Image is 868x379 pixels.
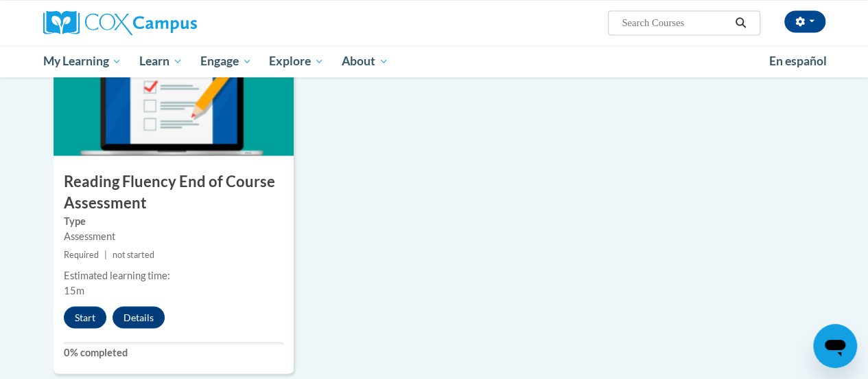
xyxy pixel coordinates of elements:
span: Learn [139,53,183,69]
span: Engage [200,53,252,69]
a: Learn [130,45,191,77]
button: Details [113,306,165,328]
input: Search Courses [620,14,730,31]
span: Required [64,249,99,259]
button: Account Settings [784,10,825,32]
span: | [104,249,107,259]
span: Explore [269,53,324,69]
span: not started [113,249,154,259]
iframe: Button to launch messaging window [813,324,857,368]
button: Start [64,306,106,328]
a: Engage [191,45,261,77]
h3: Reading Fluency End of Course Assessment [54,171,294,213]
label: 0% completed [64,345,283,360]
a: About [333,45,397,77]
img: Cox Campus [43,10,197,35]
span: 15m [64,284,84,296]
span: En español [769,54,827,68]
div: Assessment [64,228,283,243]
a: Explore [260,45,333,77]
a: En español [760,47,836,76]
img: Course Image [54,18,294,155]
a: Cox Campus [43,10,290,35]
a: My Learning [34,45,131,77]
button: Search [730,14,751,31]
div: Main menu [33,45,836,77]
span: About [342,53,388,69]
span: My Learning [43,53,121,69]
div: Estimated learning time: [64,268,283,283]
label: Type [64,213,283,228]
